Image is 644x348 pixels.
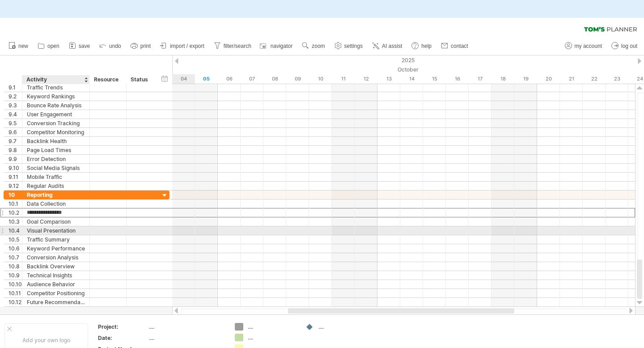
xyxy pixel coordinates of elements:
div: Keyword Performance [27,244,85,253]
div: 10.12 [8,298,22,306]
span: contact [451,43,468,49]
div: Bounce Rate Analysis [27,101,85,110]
span: save [79,43,90,49]
span: my account [575,43,602,49]
div: Regular Audits [27,182,85,190]
div: Friday, 10 October 2025 [309,74,332,84]
span: navigator [271,43,292,49]
span: settings [344,43,363,49]
div: Monday, 20 October 2025 [537,74,560,84]
span: import / export [170,43,204,49]
a: my account [563,40,605,52]
div: 9.4 [8,110,22,119]
div: Visual Presentation [27,226,85,235]
a: help [409,40,434,52]
div: Thursday, 16 October 2025 [446,74,469,84]
div: Date: [98,334,147,342]
div: 9.7 [8,137,22,145]
div: .... [248,334,297,341]
div: 10.9 [8,271,22,280]
div: Traffic Summary [27,235,85,244]
div: 10.7 [8,253,22,262]
div: Backlink Health [27,137,85,145]
div: Wednesday, 8 October 2025 [263,74,286,84]
div: Thursday, 9 October 2025 [286,74,309,84]
div: 9.11 [8,173,22,181]
div: Mobile Traffic [27,173,85,181]
div: Backlink Overview [27,262,85,271]
div: 9.8 [8,146,22,154]
div: Status [131,75,150,84]
div: Page Load Times [27,146,85,154]
div: Wednesday, 15 October 2025 [423,74,446,84]
div: Domain Overview [34,53,80,59]
a: new [6,40,31,52]
div: Activity [26,75,85,84]
div: 10.5 [8,235,22,244]
a: settings [332,40,365,52]
div: Goal Comparison [27,217,85,226]
div: 10.1 [8,199,22,208]
a: undo [97,40,124,52]
div: Error Detection [27,155,85,163]
div: Domain: [DOMAIN_NAME] [23,23,98,30]
div: .... [149,323,224,331]
div: 10.10 [8,280,22,289]
div: 9.6 [8,128,22,136]
div: .... [318,323,367,331]
span: open [47,43,59,49]
div: v 4.0.25 [25,14,44,21]
div: Saturday, 4 October 2025 [172,74,195,84]
a: import / export [158,40,207,52]
img: tab_keywords_by_traffic_grey.svg [89,52,96,59]
div: 10.6 [8,244,22,253]
div: 9.10 [8,164,22,172]
div: Reporting [27,191,85,199]
div: 9.5 [8,119,22,127]
div: 9.9 [8,155,22,163]
span: help [421,43,432,49]
div: 10.2 [8,208,22,217]
div: 10.4 [8,226,22,235]
div: Thursday, 23 October 2025 [606,74,628,84]
div: Resource [94,75,121,84]
div: Monday, 13 October 2025 [377,74,400,84]
div: Competitor Positioning [27,289,85,297]
div: .... [248,323,297,331]
a: save [67,40,93,52]
div: Technical Insights [27,271,85,280]
div: Keywords by Traffic [99,53,151,59]
div: 10.3 [8,217,22,226]
div: 9.12 [8,182,22,190]
div: .... [149,334,224,342]
div: Future Recommendations [27,298,85,306]
a: log out [609,40,640,52]
div: Monday, 6 October 2025 [218,74,241,84]
div: Traffic Trends [27,83,85,92]
span: AI assist [382,43,402,49]
div: Conversion Analysis [27,253,85,262]
div: User Engagement [27,110,85,119]
div: Competitor Monitoring [27,128,85,136]
div: 9.3 [8,101,22,110]
div: Project: [98,323,147,331]
div: Tuesday, 21 October 2025 [560,74,583,84]
div: Saturday, 11 October 2025 [332,74,355,84]
div: Conversion Tracking [27,119,85,127]
span: filter/search [224,43,251,49]
a: print [128,40,153,52]
img: logo_orange.svg [14,14,21,21]
div: Social Media Signals [27,164,85,172]
a: zoom [300,40,327,52]
div: Audience Behavior [27,280,85,289]
div: Data Collection [27,199,85,208]
div: 9.2 [8,92,22,101]
div: Keyword Rankings [27,92,85,101]
a: contact [439,40,471,52]
a: filter/search [212,40,254,52]
span: undo [109,43,121,49]
span: new [18,43,28,49]
div: 10.11 [8,289,22,297]
div: Sunday, 5 October 2025 [195,74,218,84]
div: Tuesday, 14 October 2025 [400,74,423,84]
